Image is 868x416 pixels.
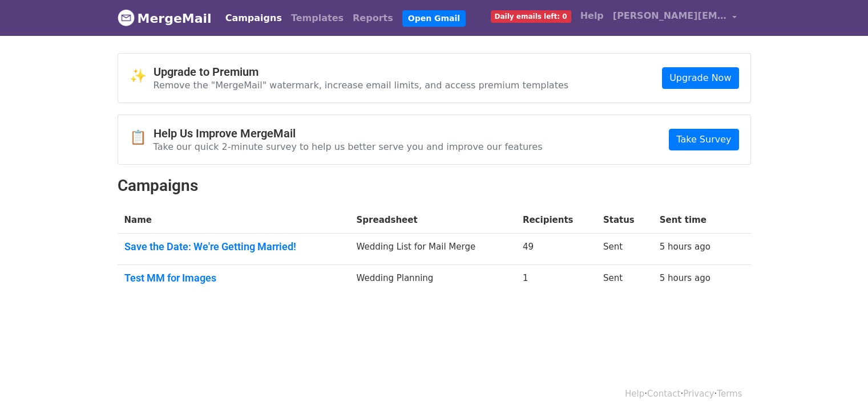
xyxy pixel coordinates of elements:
td: Sent [596,234,653,265]
th: Recipients [516,207,596,234]
a: [PERSON_NAME][EMAIL_ADDRESS][PERSON_NAME][DOMAIN_NAME] [608,5,742,31]
td: 49 [516,234,596,265]
a: Campaigns [221,7,286,30]
a: Help [576,5,608,27]
a: Test MM for Images [124,272,343,284]
a: Upgrade Now [662,67,738,89]
span: [PERSON_NAME][EMAIL_ADDRESS][PERSON_NAME][DOMAIN_NAME] [613,9,727,23]
td: Wedding Planning [350,264,516,295]
p: Take our quick 2-minute survey to help us better serve you and improve our features [154,141,543,153]
p: Remove the "MergeMail" watermark, increase email limits, and access premium templates [154,79,569,91]
a: MergeMail [118,6,212,30]
h4: Upgrade to Premium [154,65,569,79]
a: Contact [647,389,680,399]
th: Spreadsheet [350,207,516,234]
a: Save the Date: We're Getting Married! [124,240,343,253]
a: Take Survey [669,129,738,150]
span: 📋 [130,129,154,146]
img: MergeMail logo [118,9,135,26]
a: Privacy [683,389,714,399]
td: Sent [596,264,653,295]
td: 1 [516,264,596,295]
span: Daily emails left: 0 [491,10,571,23]
a: 5 hours ago [660,273,710,283]
a: Reports [348,7,398,30]
span: ✨ [130,68,154,84]
h2: Campaigns [118,176,751,195]
h4: Help Us Improve MergeMail [154,127,543,140]
a: Daily emails left: 0 [486,5,576,27]
th: Name [118,207,350,234]
a: Templates [286,7,348,30]
th: Status [596,207,653,234]
td: Wedding List for Mail Merge [350,234,516,265]
a: Help [625,389,644,399]
th: Sent time [653,207,734,234]
a: Open Gmail [402,10,466,27]
a: 5 hours ago [660,242,710,252]
a: Terms [717,389,742,399]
